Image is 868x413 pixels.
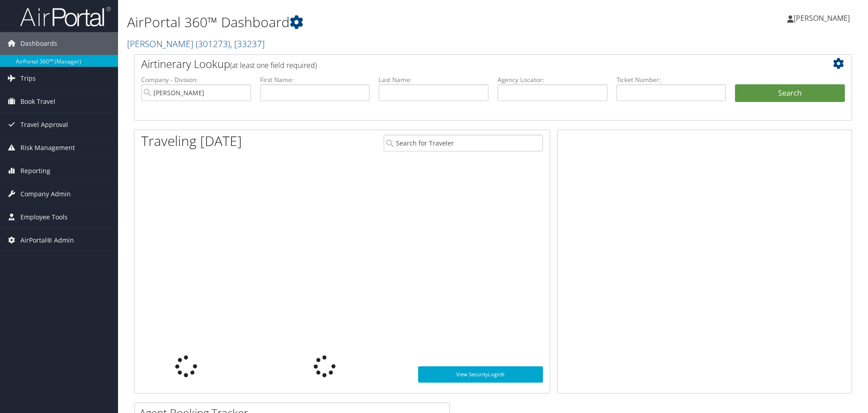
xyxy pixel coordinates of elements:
h1: Traveling [DATE] [141,131,242,151]
span: Book Travel [20,90,55,113]
h2: Airtinerary Lookup [141,56,785,72]
button: Search [735,84,845,102]
img: airportal-logo.png [20,6,111,27]
span: Company Admin [20,183,71,205]
span: Risk Management [20,136,75,159]
span: AirPortal® Admin [20,229,74,252]
h1: AirPortal 360™ Dashboard [127,13,615,32]
span: ( 301273 ) [196,38,230,50]
span: Employee Tools [20,206,68,228]
span: (at least one field required) [230,60,317,70]
span: Trips [20,67,36,90]
a: [PERSON_NAME] [787,5,859,32]
input: Search for Traveler [384,135,543,151]
span: Travel Approval [20,113,68,136]
label: Company - Division: [141,75,251,84]
label: Ticket Number: [616,75,726,84]
label: Agency Locator: [498,75,607,84]
label: First Name: [260,75,370,84]
a: View SecurityLogic® [418,366,543,383]
span: [PERSON_NAME] [794,13,850,23]
span: Reporting [20,160,50,182]
label: Last Name: [379,75,488,84]
span: Dashboards [20,32,57,55]
a: [PERSON_NAME] [127,38,265,50]
span: , [ 33237 ] [230,38,265,50]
